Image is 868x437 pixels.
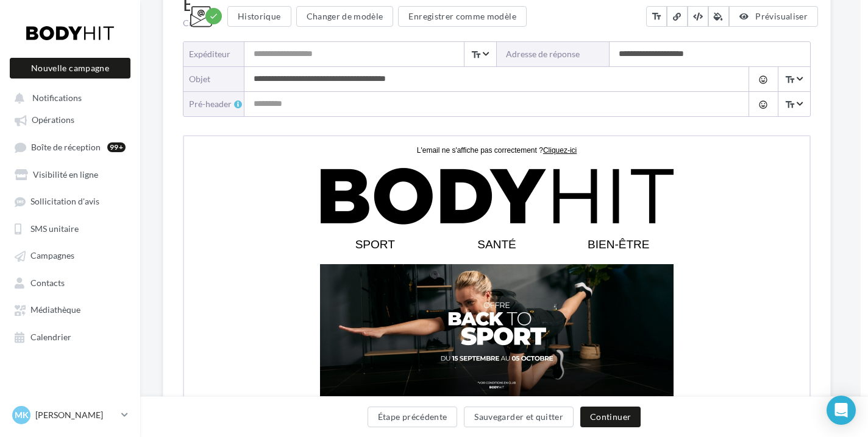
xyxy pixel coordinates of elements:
[15,409,29,421] span: MK
[189,98,244,110] div: Pré-header
[7,244,133,266] a: Campagnes
[784,99,795,111] i: text_fields
[464,407,574,427] button: Sauvegarder et quitter
[32,93,82,103] span: Notifications
[398,6,526,27] button: Enregistrer comme modèle
[646,6,667,27] button: text_fields
[580,407,641,427] button: Continuer
[32,115,74,125] span: Opérations
[758,100,768,110] i: tag_faces
[729,6,818,27] button: Prévisualiser
[7,136,133,158] a: Boîte de réception99+
[10,404,130,427] a: MK [PERSON_NAME]
[749,67,777,91] button: tag_faces
[227,6,291,27] button: Historique
[31,142,101,152] span: Boîte de réception
[189,48,235,60] div: Expéditeur
[778,92,809,116] span: Select box activate
[30,305,80,315] span: Médiathèque
[137,321,489,339] p: ⏳
[209,12,218,21] i: check
[107,142,126,152] div: 99+
[7,271,133,293] a: Contacts
[183,17,811,29] div: Critères avancés sélectionnés
[758,75,768,85] i: tag_faces
[35,409,116,421] p: [PERSON_NAME]
[784,74,795,86] i: text_fields
[7,326,133,348] a: Calendrier
[7,217,133,239] a: SMS unitaire
[755,11,808,21] span: Prévisualiser
[827,396,856,425] div: Open Intercom Messenger
[7,298,133,320] a: Médiathèque
[205,8,222,24] div: Modifications enregistrées
[749,92,777,116] button: tag_faces
[497,42,610,66] label: Adresse de réponse
[778,67,809,91] span: Select box activate
[30,197,99,207] span: Sollicitation d'avis
[235,302,327,312] strong: offre parrainage boostée
[296,6,394,27] button: Changer de modèle
[7,190,133,212] a: Sollicitation d'avis
[30,223,79,234] span: SMS unitaire
[137,348,489,366] p: À très vite, L’équipe BODYHIT Colmar
[471,49,482,61] i: text_fields
[464,42,496,66] span: Select box activate
[30,251,74,261] span: Campagnes
[233,312,259,321] strong: [DATE]
[30,332,71,342] span: Calendrier
[7,108,133,130] a: Opérations
[189,73,235,85] div: objet
[151,321,484,339] strong: Ce sera l’occasion de donner envie à vos proches de découvrir l’expérience BODYHIT et de progress...
[30,278,65,288] span: Contacts
[651,10,662,23] i: text_fields
[10,58,130,79] button: Nouvelle campagne
[7,163,133,185] a: Visibilité en ligne
[368,407,458,427] button: Étape précédente
[33,169,98,180] span: Visibilité en ligne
